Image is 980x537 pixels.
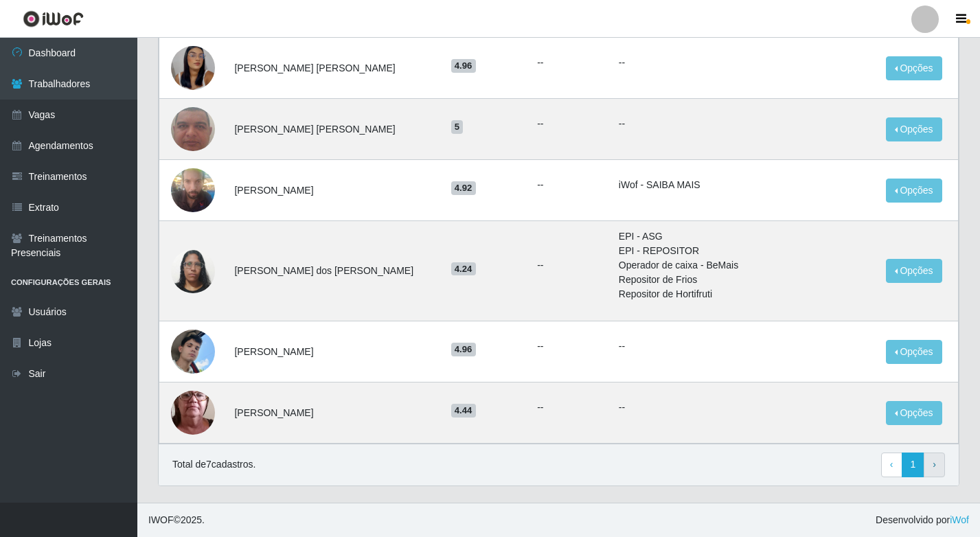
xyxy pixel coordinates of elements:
td: [PERSON_NAME] [PERSON_NAME] [226,99,442,160]
p: -- [619,56,753,70]
a: Next [924,453,945,477]
a: 1 [902,453,925,477]
span: 5 [451,120,464,134]
ul: -- [537,117,602,131]
a: iWof [950,514,969,525]
span: 4.92 [451,181,476,195]
ul: -- [537,258,602,273]
button: Opções [886,56,942,80]
li: EPI - REPOSITOR [619,244,753,258]
span: 4.44 [451,404,476,418]
li: iWof - SAIBA MAIS [619,178,753,192]
p: Total de 7 cadastros. [172,457,255,472]
span: IWOF [148,514,174,525]
button: Opções [886,340,942,364]
span: ‹ [890,459,893,470]
p: -- [619,400,753,415]
img: CoreUI Logo [23,10,84,27]
span: › [933,459,936,470]
span: 4.96 [451,343,476,356]
img: 1754879734939.jpeg [171,21,215,116]
li: EPI - ASG [619,229,753,244]
nav: pagination [881,453,945,477]
p: -- [619,339,753,354]
span: Desenvolvido por [876,513,969,527]
button: Opções [886,117,942,141]
img: 1746535301909.jpeg [171,161,215,219]
span: 4.96 [451,59,476,73]
button: Opções [886,259,942,283]
td: [PERSON_NAME] [226,382,442,444]
ul: -- [537,339,602,354]
li: Repositor de Frios [619,273,753,287]
li: Repositor de Hortifruti [619,287,753,301]
td: [PERSON_NAME] dos [PERSON_NAME] [226,221,442,321]
p: -- [619,117,753,131]
img: 1754447442179.jpeg [171,303,215,400]
td: [PERSON_NAME] [226,160,442,221]
td: [PERSON_NAME] [PERSON_NAME] [226,38,442,99]
img: 1744294731442.jpeg [171,364,215,461]
button: Opções [886,179,942,203]
span: 4.24 [451,262,476,276]
li: Operador de caixa - BeMais [619,258,753,273]
td: [PERSON_NAME] [226,321,442,382]
span: © 2025 . [148,513,205,527]
a: Previous [881,453,902,477]
ul: -- [537,400,602,415]
img: 1747740512982.jpeg [171,80,215,178]
img: 1743014740776.jpeg [171,242,215,300]
ul: -- [537,56,602,70]
ul: -- [537,178,602,192]
button: Opções [886,401,942,425]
